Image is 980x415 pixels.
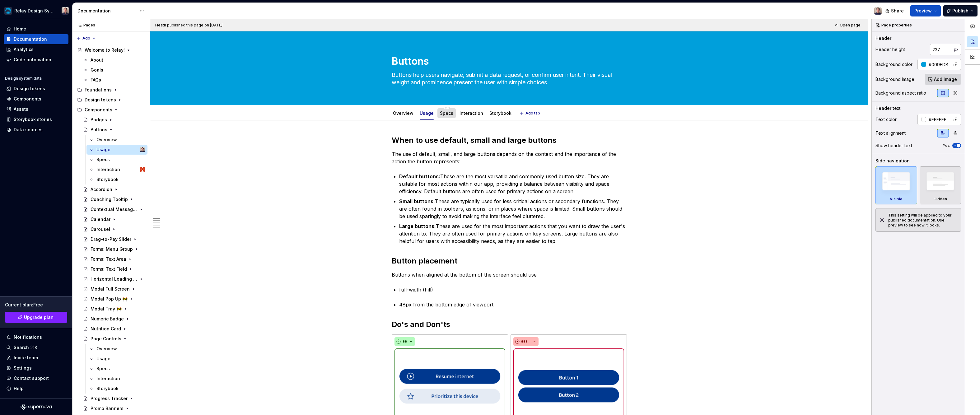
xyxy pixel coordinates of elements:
[4,332,68,342] button: Notifications
[167,23,222,28] div: published this page on [DATE]
[81,244,147,254] a: Forms: Menu Group
[91,256,126,262] div: Forms: Text Area
[457,106,486,119] div: Interaction
[14,127,43,133] div: Data sources
[96,137,117,143] div: Overview
[91,117,107,123] div: Badges
[14,106,28,112] div: Assets
[91,236,131,242] div: Drag-to-Pay Slider
[399,223,436,229] strong: Large buttons:
[832,21,863,30] a: Open page
[518,109,543,118] button: Add tab
[934,76,957,82] span: Add image
[392,319,627,329] h2: Do's and Don'ts
[875,46,905,53] div: Header height
[91,226,110,232] div: Carousel
[82,36,90,41] span: Add
[399,198,627,220] p: These are typically used for less critical actions or secondary functions. They are often found i...
[81,334,147,344] a: Page Controls
[81,204,147,214] a: Contextual Messages
[140,147,145,152] img: Bobby Tan
[875,76,914,82] div: Background image
[24,314,54,320] span: Upgrade plan
[86,354,147,364] a: Usage
[21,404,52,410] svg: Supernova Logo
[96,366,110,372] div: Specs
[14,344,37,351] div: Search ⌘K
[91,266,127,272] div: Forms: Text Field
[437,106,456,119] div: Specs
[85,87,112,93] div: Foundations
[91,326,121,332] div: Nutrition Card
[14,355,38,361] div: Invite team
[81,65,147,75] a: Goals
[81,403,147,413] a: Promo Banners
[91,246,133,252] div: Forms: Menu Group
[14,26,26,32] div: Home
[81,75,147,85] a: FAQs
[14,375,49,381] div: Contact support
[930,44,954,55] input: Auto
[14,86,45,92] div: Design tokens
[91,196,128,203] div: Coaching Tooltip
[4,44,68,54] a: Analytics
[86,364,147,374] a: Specs
[86,165,147,175] a: InteractionHeath
[81,284,147,294] a: Modal Full Screen
[81,254,147,264] a: Forms: Text Area
[81,294,147,304] a: Modal Pop Up 🚧
[399,173,440,180] strong: Default buttons:
[81,55,147,65] a: About
[96,166,120,173] div: Interaction
[399,198,435,204] strong: Small buttons:
[96,156,110,163] div: Specs
[75,45,147,55] a: Welcome to Relay!
[96,356,110,362] div: Usage
[91,306,122,312] div: Modal Tray 🚧
[954,47,959,52] p: px
[85,47,125,53] div: Welcome to Relay!
[4,343,68,352] button: Search ⌘K
[81,394,147,403] a: Progress Tracker
[14,96,41,102] div: Components
[140,167,145,172] img: Heath
[840,23,861,28] span: Open page
[4,363,68,373] a: Settings
[86,175,147,184] a: Storybook
[1,4,71,17] button: Relay Design SystemBobby Tan
[62,7,69,15] img: Bobby Tan
[85,97,116,103] div: Design tokens
[77,8,136,14] div: Documentation
[86,145,147,155] a: UsageBobby Tan
[392,135,627,145] h2: When to use default, small and large buttons
[390,106,416,119] div: Overview
[890,197,903,202] div: Visible
[392,256,627,266] h2: Button placement
[75,23,95,28] div: Pages
[5,76,42,81] div: Design system data
[943,143,950,148] label: Yes
[91,276,138,282] div: Horizontal Loading Bar 🚧
[81,324,147,334] a: Nutrition Card
[910,5,941,16] button: Preview
[91,316,124,322] div: Numeric Badge
[14,365,32,371] div: Settings
[75,34,98,43] button: Add
[888,213,957,228] div: This setting will be applied to your published documentation. Use preview to see how it looks.
[4,55,68,65] a: Code automation
[75,105,147,115] div: Components
[86,344,147,354] a: Overview
[14,385,24,392] div: Help
[489,110,511,116] a: Storybook
[91,57,103,63] div: About
[91,296,128,302] div: Modal Pop Up 🚧
[96,385,119,392] div: Storybook
[934,197,947,202] div: Hidden
[14,8,54,14] div: Relay Design System
[4,84,68,94] a: Design tokens
[81,115,147,125] a: Badges
[81,214,147,224] a: Calendar
[4,104,68,114] a: Assets
[440,110,453,116] a: Specs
